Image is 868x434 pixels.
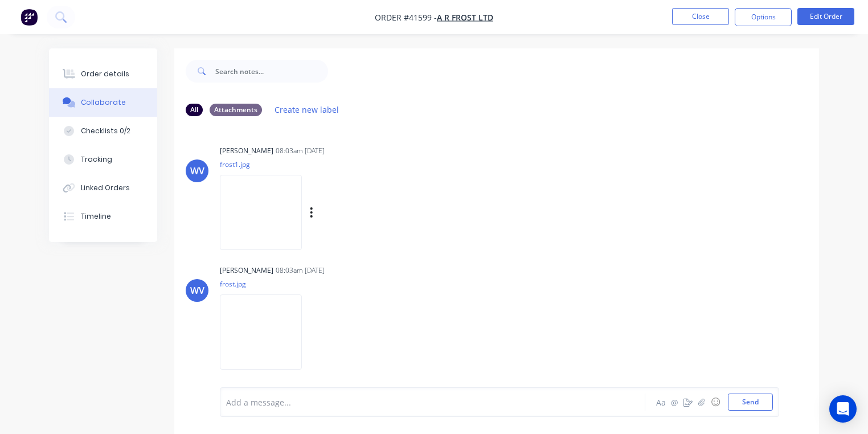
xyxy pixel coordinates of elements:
button: Timeline [49,202,157,231]
div: Open Intercom Messenger [829,395,857,423]
div: WV [190,284,204,297]
span: Order #41599 - [375,12,437,23]
div: [PERSON_NAME] [220,146,273,156]
button: Options [735,8,792,26]
button: Create new label [269,102,345,117]
button: Checklists 0/2 [49,117,157,145]
button: Linked Orders [49,174,157,202]
p: frost1.jpg [220,159,429,169]
button: Aa [654,395,668,409]
button: Send [728,394,773,411]
div: All [186,104,203,116]
div: 08:03am [DATE] [276,265,325,276]
button: Order details [49,60,157,88]
button: Edit Order [797,8,854,25]
a: A R Frost LTD [437,12,493,23]
button: @ [668,395,681,409]
div: Attachments [210,104,262,116]
div: Checklists 0/2 [81,126,130,136]
button: Collaborate [49,88,157,117]
p: frost.jpg [220,279,313,289]
div: Collaborate [81,97,126,108]
button: Tracking [49,145,157,174]
div: [PERSON_NAME] [220,265,273,276]
div: Timeline [81,211,111,222]
div: Linked Orders [81,183,130,193]
button: ☺ [709,395,722,409]
button: Close [672,8,729,25]
input: Search notes... [215,60,328,83]
img: Factory [21,9,38,26]
div: 08:03am [DATE] [276,146,325,156]
div: WV [190,164,204,178]
div: Order details [81,69,129,79]
div: Tracking [81,154,112,165]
